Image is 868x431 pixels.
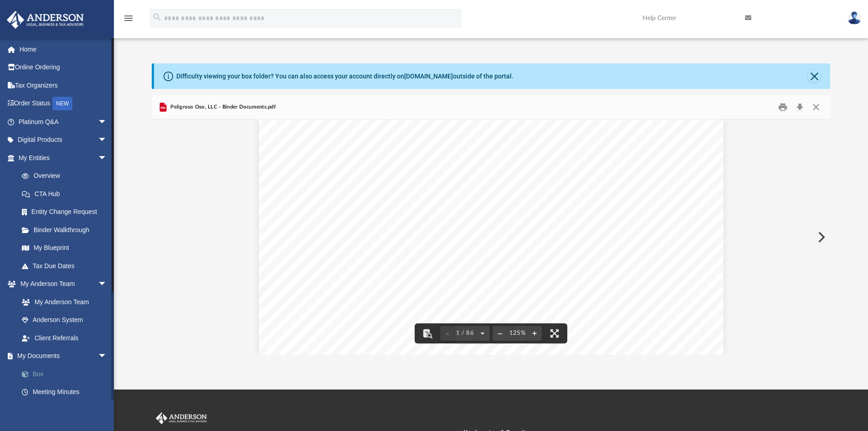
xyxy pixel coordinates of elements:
span: arrow_drop_down [98,113,116,131]
span: State/Tax Filings [341,182,401,191]
span: Here, you will find information about your Company, such as members, EIN, etc. [383,168,656,177]
i: menu [123,13,134,24]
span: – [401,207,406,215]
span: This section contains your [438,230,526,239]
span: After completing all these steps, your Company will be ready to set up a bank account. Instructio... [313,282,655,291]
button: 1 / 86 [455,323,476,343]
img: Anderson Advisors Platinum Portal [4,11,87,29]
span: Banking [341,268,371,276]
span: other important documents for the creation and operation of your new Company. You are responsible... [313,121,664,129]
a: Overview [13,167,121,185]
span: Review this [601,182,642,191]
span: section! [341,192,368,200]
span: – [377,168,381,177]
span: Your Company operating agreement and schedule of members are located in [408,207,664,215]
a: My Entitiesarrow_drop_down [6,149,121,167]
span: opening a bank and or brokerage account for your Company are contained in this section. [313,292,612,300]
span: Assignments [341,244,386,253]
div: Document Viewer [152,119,831,355]
a: menu [123,17,134,24]
span: arrow_drop_down [98,275,116,294]
span: need to complete several tasks to finalize the establishment of your Company. [313,140,574,148]
span: Your EIN application and filed Articles of Organization. [410,182,598,191]
span: Sincerely, [313,345,347,353]
div: File preview [152,119,831,355]
span: arrow_drop_down [98,149,116,167]
i: search [152,12,162,22]
span: arrow_drop_down [98,131,116,150]
a: Tax Organizers [6,76,121,94]
span: Here is a synopsis of what steps are required with detailed information following in each section: [313,154,637,162]
button: Next page [475,323,490,343]
span: – [388,244,392,253]
span: This section is where your assignment of membership interest to a living trust [394,244,654,253]
span: arrow_drop_down [98,347,116,366]
span: the information in this portfolio. After your review, you will [457,130,658,139]
a: Entity Change Request [13,203,121,221]
span: If you have any questions after reviewing the material provided herein, do not hesitate to [313,306,610,314]
a: Binder Walkthrough [13,221,121,239]
img: Anderson Advisors Platinum Portal [154,412,209,424]
a: My Anderson Teamarrow_drop_down [6,275,116,293]
span: reading and reviewing, for accuracy, all of [313,130,455,139]
span: – [373,268,377,276]
button: Zoom in [527,323,542,343]
button: Close [808,70,821,83]
button: Zoom out [493,323,507,343]
button: Toggle findbar [417,323,437,343]
a: Meeting Minutes [13,383,121,401]
span: Membership Certificates [341,230,430,239]
span: certificate. [571,230,607,239]
a: Box [13,365,121,383]
div: Preview [152,95,831,355]
button: Print [774,100,792,114]
a: mailto:myteam@andersonadvisors.com [338,315,450,329]
a: Tax Due Dates [13,257,121,275]
div: Current zoom level [507,330,527,336]
a: Home [6,40,121,58]
span: this section. [341,216,380,224]
span: – [403,182,408,191]
button: Next File [811,224,831,250]
span: – [431,230,436,239]
a: Order StatusNEW [6,94,121,113]
button: Download [791,100,808,114]
a: My Blueprint [13,239,116,257]
a: My Documentsarrow_drop_down [6,347,121,365]
span: This section is where you will keep your Company’s banking information. [379,268,628,276]
a: Client Referrals [13,329,116,347]
span: will be kept. [341,254,382,262]
a: Digital Productsarrow_drop_down [6,131,121,149]
span: LLC Agreement [341,207,399,215]
span: Overview [341,168,375,177]
a: Platinum Q&Aarrow_drop_down [6,113,121,131]
a: CTA Hub [13,185,121,203]
a: Anderson System [13,311,116,329]
div: Difficulty viewing your box folder? You can also access your account directly on outside of the p... [176,72,514,81]
span: Peligroso Oso, LLC - Binder Documents.pdf [169,103,276,111]
a: [DOMAIN_NAME] [404,73,453,80]
img: User Pic [847,11,861,25]
span: membership [528,230,569,239]
a: Online Ordering [6,58,121,77]
span: [EMAIL_ADDRESS][DOMAIN_NAME] [339,316,466,324]
a: My Anderson Team [13,293,112,311]
span: contact [313,316,338,324]
button: Close [808,100,824,114]
span: 1 / 86 [455,330,476,336]
div: NEW [52,97,72,110]
button: Enter fullscreen [544,323,565,343]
